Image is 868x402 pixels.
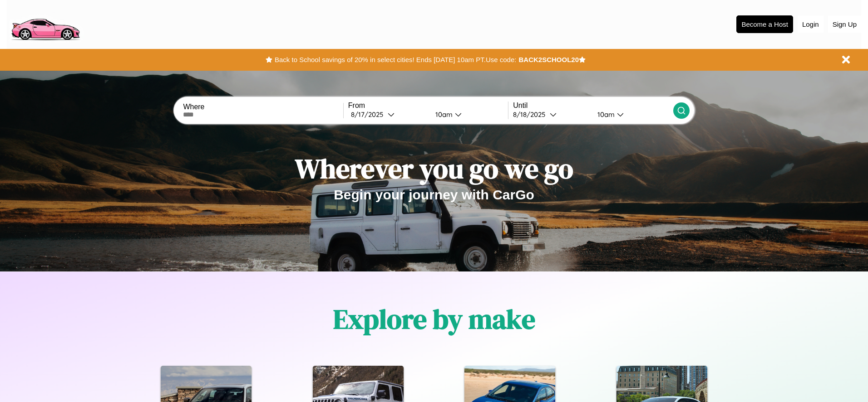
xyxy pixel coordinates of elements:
button: Login [798,16,824,33]
div: 10am [431,110,455,119]
label: Where [183,103,343,111]
button: Sign Up [828,16,861,33]
button: Back to School savings of 20% in select cities! Ends [DATE] 10am PT.Use code: [272,53,518,66]
button: 10am [590,110,673,119]
div: 10am [593,110,617,119]
label: From [348,102,508,110]
button: 10am [428,110,508,119]
label: Until [513,102,673,110]
h1: Explore by make [333,300,535,338]
button: Become a Host [736,15,793,33]
div: 8 / 18 / 2025 [513,110,550,119]
button: 8/17/2025 [348,110,428,119]
b: BACK2SCHOOL20 [518,56,579,63]
div: 8 / 17 / 2025 [351,110,388,119]
img: logo [7,5,84,43]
